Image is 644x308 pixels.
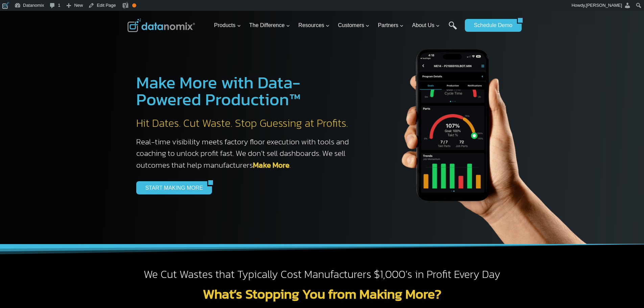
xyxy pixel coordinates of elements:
h3: Real-time visibility meets factory floor execution with tools and coaching to unlock profit fast.... [136,136,356,171]
span: [PERSON_NAME] [586,3,622,8]
a: Search [449,21,457,37]
h2: Hit Dates. Cut Waste. Stop Guessing at Profits. [136,116,356,131]
span: Partners [378,21,404,30]
h1: Make More with Data-Powered Production™ [136,74,356,108]
img: Datanomix [127,19,195,32]
span: The Difference [249,21,290,30]
span: Products [214,21,241,30]
span: Resources [299,21,330,30]
nav: Primary Navigation [211,15,461,37]
img: The Datanoix Mobile App available on Android and iOS Devices [369,24,606,244]
span: About Us [412,21,440,30]
div: OK [132,3,136,7]
a: Make More [253,159,289,171]
h2: What’s Stopping You from Making More? [127,287,517,301]
a: Schedule Demo [465,19,517,32]
h2: We Cut Wastes that Typically Cost Manufacturers $1,000’s in Profit Every Day [127,267,517,282]
a: START MAKING MORE [136,181,208,194]
span: Customers [338,21,369,30]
